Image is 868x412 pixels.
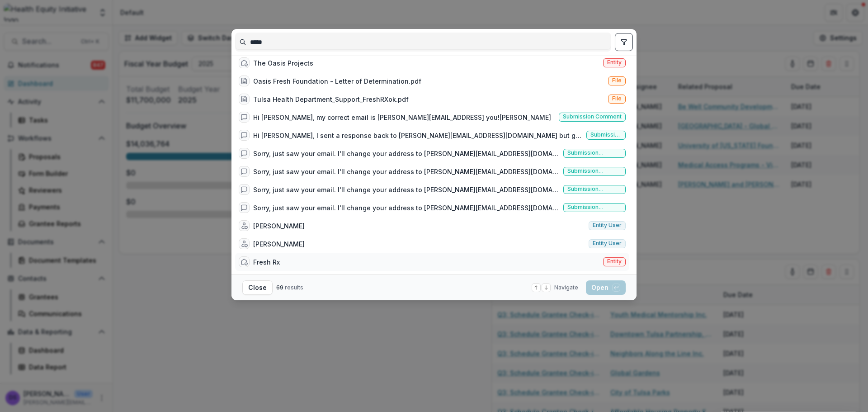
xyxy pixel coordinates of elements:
[253,149,560,158] div: Sorry, just saw your email. I'll change your address to [PERSON_NAME][EMAIL_ADDRESS][DOMAIN_NAME]
[586,280,626,295] button: Open
[285,284,303,291] span: results
[253,203,560,213] div: Sorry, just saw your email. I'll change your address to [PERSON_NAME][EMAIL_ADDRESS][DOMAIN_NAME]
[242,280,273,295] button: Close
[607,258,622,265] span: Entity
[607,59,622,66] span: Entity
[276,284,283,291] span: 69
[612,95,622,102] span: File
[253,131,583,140] div: Hi [PERSON_NAME], I sent a response back to [PERSON_NAME][EMAIL_ADDRESS][DOMAIN_NAME] but got a m...
[253,76,421,86] div: Oasis Fresh Foundation - Letter of Determination.pdf
[554,284,578,292] span: Navigate
[567,168,622,174] span: Submission comment
[612,77,622,84] span: File
[563,114,622,120] span: Submission comment
[567,204,622,210] span: Submission comment
[253,185,560,194] div: Sorry, just saw your email. I'll change your address to [PERSON_NAME][EMAIL_ADDRESS][DOMAIN_NAME]
[590,132,622,138] span: Submission comment
[567,186,622,192] span: Submission comment
[253,113,551,122] div: Hi [PERSON_NAME], my correct email is [PERSON_NAME][EMAIL_ADDRESS] you![PERSON_NAME]
[593,240,622,246] span: Entity user
[253,167,560,176] div: Sorry, just saw your email. I'll change your address to [PERSON_NAME][EMAIL_ADDRESS][DOMAIN_NAME]
[567,150,622,156] span: Submission comment
[253,58,313,68] div: The Oasis Projects
[615,33,633,51] button: toggle filters
[253,257,280,267] div: Fresh Rx
[253,239,305,249] div: [PERSON_NAME]
[253,221,305,231] div: [PERSON_NAME]
[253,95,409,104] div: Tulsa Health Department_Support_FreshRXok.pdf
[593,222,622,228] span: Entity user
